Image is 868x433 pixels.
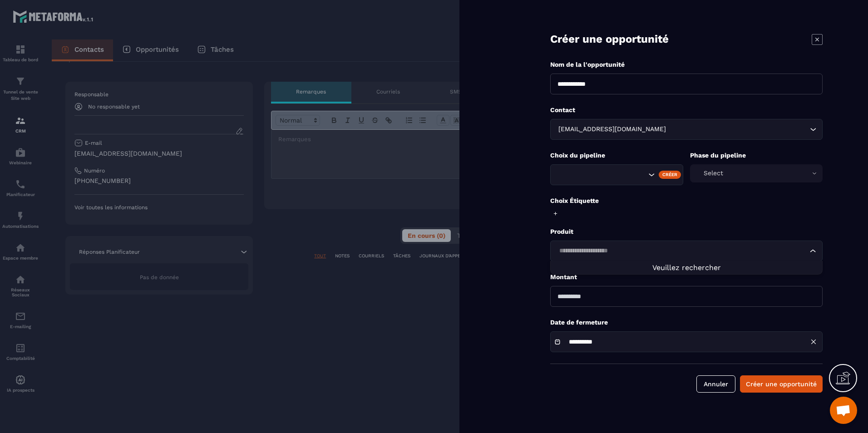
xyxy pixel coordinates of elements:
p: Contact [550,106,823,114]
p: Montant [550,273,823,281]
button: Annuler [696,375,735,393]
div: Search for option [550,241,823,261]
div: Créer [659,171,681,179]
span: [EMAIL_ADDRESS][DOMAIN_NAME] [556,124,668,134]
p: Choix Étiquette [550,197,823,205]
input: Search for option [668,124,808,134]
a: Ouvrir le chat [830,397,857,424]
p: Phase du pipeline [690,151,823,160]
p: Créer une opportunité [550,32,669,47]
input: Search for option [556,170,646,180]
div: Search for option [550,164,683,185]
p: Nom de la l'opportunité [550,60,823,69]
div: Search for option [550,119,823,140]
button: Créer une opportunité [740,375,823,393]
p: Date de fermeture [550,318,823,327]
p: Choix du pipeline [550,151,683,160]
p: Produit [550,227,823,236]
input: Search for option [556,246,808,256]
